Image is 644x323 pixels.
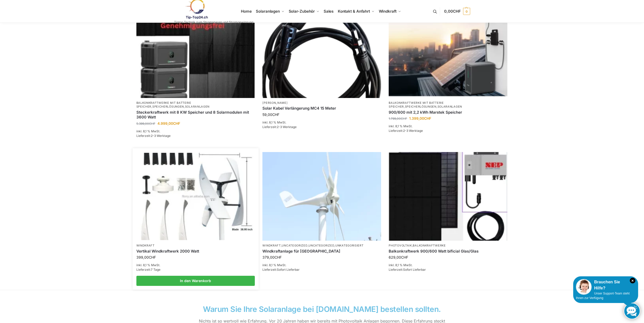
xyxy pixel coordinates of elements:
span: CHF [272,112,279,117]
bdi: 4.999,00 [157,121,180,126]
span: 0 [463,8,470,15]
img: Home 7 [389,9,507,98]
i: Schließen [630,278,635,283]
a: [PERSON_NAME] [262,101,287,105]
span: CHF [149,255,156,259]
a: Solaranlagen [185,105,210,108]
span: CHF [149,122,155,126]
bdi: 1.799,00 [389,117,407,120]
p: inkl. 8,1 % MwSt. [136,263,255,267]
bdi: 379,00 [262,255,282,259]
bdi: 59,00 [262,112,279,117]
p: inkl. 8,1 % MwSt. [389,263,507,267]
a: Balkonkraftwerke mit Batterie Speicher [136,101,191,108]
a: Balkonkraftwerk 900/600 Watt bificial Glas/Glas [389,249,507,254]
span: 2-3 Werktage [403,129,423,133]
a: Unkategorisiert [335,244,364,247]
span: 2-3 Werktage [277,125,297,129]
a: Solaranlagen [438,105,462,108]
p: inkl. 8,1 % MwSt. [262,263,381,267]
span: Lieferzeit: [136,268,160,271]
span: CHF [453,9,461,14]
span: Solar-Zubehör [289,9,315,14]
span: Sales [324,9,334,14]
p: , , [136,101,255,109]
span: CHF [401,255,408,259]
a: Balkonkraftwerke mit Batterie Speicher [389,101,444,108]
img: Home 8 [137,153,254,240]
a: Steckerkraftwerk mit 8 KW Speicher und 8 Solarmodulen mit 3600 Watt [136,110,255,120]
a: 900/600 mit 2,2 kWh Marstek Speicher [389,110,507,115]
p: , [389,244,507,247]
div: Brauchen Sie Hilfe? [576,279,635,291]
img: Customer service [576,279,592,295]
span: CHF [275,255,282,259]
a: Windrad für Balkon und Terrasse [262,152,381,241]
p: , , [389,101,507,109]
p: Tiptop Technik zum Stromsparen und Stromgewinnung [174,21,253,24]
a: Solar-Verlängerungskabel [262,9,381,98]
img: Home 10 [389,152,507,241]
span: CHF [401,117,407,120]
p: , , , [262,244,381,247]
img: Home 6 [262,9,381,98]
span: Unser Support-Team steht Ihnen zur Verfügung [576,292,630,300]
a: Vertikal Windrad [137,153,254,240]
a: Speicherlösungen [152,105,184,108]
span: Lieferzeit: [136,134,171,138]
bdi: 399,00 [136,255,156,259]
a: 0,00CHF 0 [444,4,470,19]
span: Lieferzeit: [389,268,426,271]
a: Bificiales Hochleistungsmodul [389,152,507,241]
span: Lieferzeit: [262,125,297,129]
span: Sofort Lieferbar [403,268,426,271]
span: CHF [424,116,431,120]
h2: Warum Sie Ihre Solaranlage bei [DOMAIN_NAME] bestellen sollten. [198,305,446,313]
bdi: 629,00 [389,255,408,259]
p: inkl. 8,1 % MwSt. [262,120,381,125]
a: Uncategorized [308,244,334,247]
a: Solar Kabel Verlängerung MC4 15 Meter [262,106,381,111]
img: Home 9 [262,152,381,241]
span: 7 Tage [151,268,160,271]
a: Photovoltaik [389,244,412,247]
bdi: 1.399,00 [409,116,431,120]
span: Lieferzeit: [262,268,300,271]
bdi: 5.399,00 [136,122,155,126]
span: 0,00 [444,9,461,14]
span: Solaranlagen [256,9,280,14]
p: inkl. 8,1 % MwSt. [136,129,255,134]
a: Speicherlösungen [405,105,437,108]
p: inkl. 8,1 % MwSt. [389,124,507,129]
a: Windkraft [136,244,155,247]
span: Windkraft [379,9,397,14]
span: Kontakt & Anfahrt [338,9,370,14]
span: 2-3 Werktage [151,134,171,138]
a: Balkonkraftwerke [413,244,446,247]
a: Windkraftanlage für Garten Terrasse [262,249,381,254]
span: Lieferzeit: [389,129,423,133]
a: Uncategorized [282,244,307,247]
a: -22%Balkonkraftwerk mit Marstek Speicher [389,9,507,98]
span: CHF [173,121,180,126]
a: -7%Steckerkraftwerk mit 8 KW Speicher und 8 Solarmodulen mit 3600 Watt [136,9,255,98]
a: Vertikal Windkraftwerk 2000 Watt [136,249,255,254]
span: Sofort Lieferbar [277,268,300,271]
img: Home 5 [136,9,255,98]
a: In den Warenkorb legen: „Vertikal Windkraftwerk 2000 Watt“ [136,276,255,286]
a: Windkraft [262,244,281,247]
